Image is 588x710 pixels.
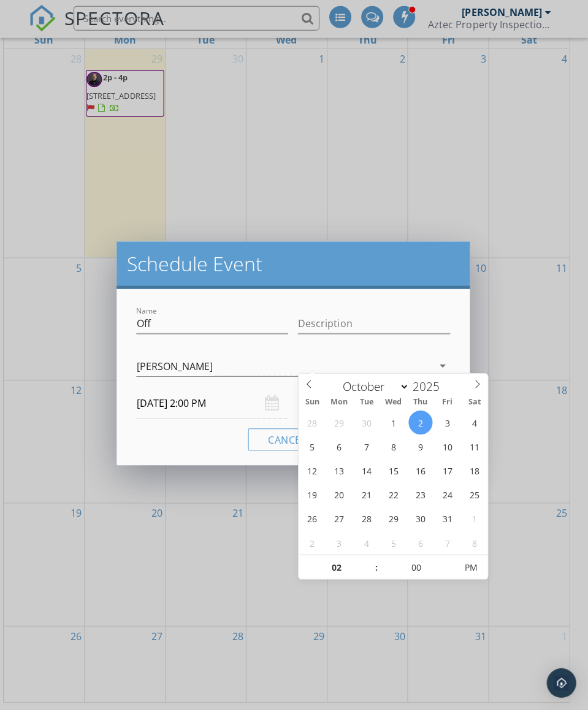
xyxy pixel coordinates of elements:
[546,668,576,698] div: Open Intercom Messenger
[137,361,213,372] div: [PERSON_NAME]
[462,435,486,459] span: October 11, 2025
[381,459,405,483] span: October 15, 2025
[454,555,487,580] span: Click to toggle
[435,459,459,483] span: October 17, 2025
[300,435,324,459] span: October 5, 2025
[408,507,432,531] span: October 30, 2025
[327,507,351,531] span: October 27, 2025
[435,507,459,531] span: October 31, 2025
[408,411,432,435] span: October 2, 2025
[300,411,324,435] span: September 28, 2025
[462,411,486,435] span: October 4, 2025
[408,435,432,459] span: October 9, 2025
[248,429,327,451] button: Cancel
[433,399,460,407] span: Fri
[300,531,324,555] span: November 2, 2025
[462,459,486,483] span: October 18, 2025
[127,252,459,277] h2: Schedule Event
[435,359,450,374] i: arrow_drop_down
[354,483,378,507] span: October 21, 2025
[381,531,405,555] span: November 5, 2025
[300,459,324,483] span: October 12, 2025
[462,531,486,555] span: November 8, 2025
[354,507,378,531] span: October 28, 2025
[354,411,378,435] span: September 30, 2025
[354,435,378,459] span: October 7, 2025
[435,483,459,507] span: October 24, 2025
[299,399,326,407] span: Sun
[354,459,378,483] span: October 14, 2025
[462,507,486,531] span: November 1, 2025
[408,459,432,483] span: October 16, 2025
[327,411,351,435] span: September 29, 2025
[435,435,459,459] span: October 10, 2025
[381,507,405,531] span: October 29, 2025
[327,531,351,555] span: November 3, 2025
[353,399,380,407] span: Tue
[409,379,449,395] input: Year
[354,531,378,555] span: November 4, 2025
[327,435,351,459] span: October 6, 2025
[381,435,405,459] span: October 8, 2025
[380,399,407,407] span: Wed
[408,531,432,555] span: November 6, 2025
[408,483,432,507] span: October 23, 2025
[381,411,405,435] span: October 1, 2025
[435,411,459,435] span: October 3, 2025
[375,555,378,580] span: :
[435,531,459,555] span: November 7, 2025
[462,483,486,507] span: October 25, 2025
[327,483,351,507] span: October 20, 2025
[381,483,405,507] span: October 22, 2025
[326,399,353,407] span: Mon
[137,389,288,419] input: Select date
[300,507,324,531] span: October 26, 2025
[327,459,351,483] span: October 13, 2025
[407,399,433,407] span: Thu
[300,483,324,507] span: October 19, 2025
[460,399,487,407] span: Sat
